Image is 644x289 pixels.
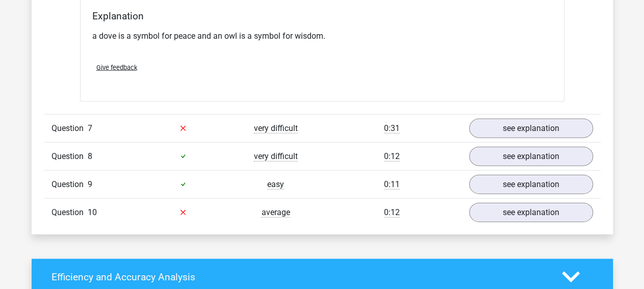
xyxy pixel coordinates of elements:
span: easy [267,179,284,190]
a: see explanation [469,203,593,222]
span: 10 [88,207,97,217]
span: Question [51,150,88,163]
span: 8 [88,151,92,161]
a: see explanation [469,175,593,194]
span: average [262,207,290,218]
span: Question [51,122,88,135]
span: 7 [88,123,92,133]
p: a dove is a symbol for peace and an owl is a symbol for wisdom. [92,30,552,42]
h4: Explanation [92,10,552,22]
a: see explanation [469,119,593,138]
h4: Efficiency and Accuracy Analysis [51,271,547,283]
span: Question [51,206,88,219]
span: 0:12 [384,151,400,162]
span: 9 [88,179,92,189]
span: very difficult [254,123,298,134]
span: 0:31 [384,123,400,134]
span: Give feedback [96,64,137,71]
a: see explanation [469,147,593,166]
span: very difficult [254,151,298,162]
span: 0:11 [384,179,400,190]
span: Question [51,178,88,191]
span: 0:12 [384,207,400,218]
